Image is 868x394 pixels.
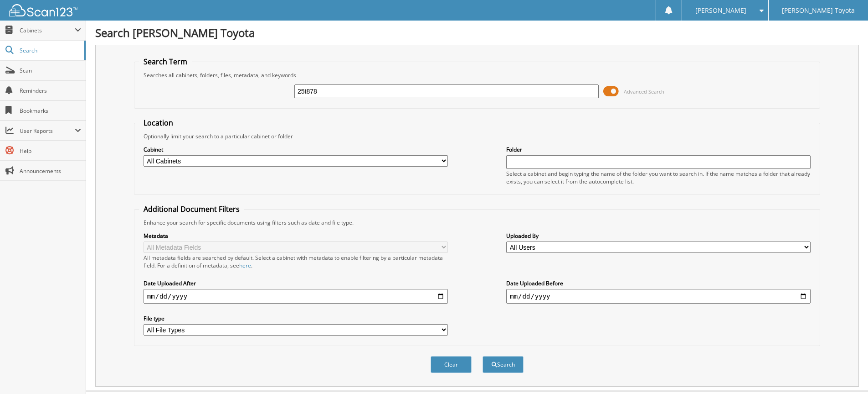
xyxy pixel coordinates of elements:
span: Cabinets [20,26,75,34]
iframe: Chat Widget [822,350,868,394]
button: Clear [431,356,472,373]
a: here [239,262,251,269]
label: Cabinet [144,146,448,153]
span: Reminders [20,87,81,95]
input: start [144,289,448,304]
legend: Additional Document Filters [139,204,244,214]
h1: Search [PERSON_NAME] Toyota [95,25,859,40]
div: Select a cabinet and begin typing the name of the folder you want to search in. If the name match... [506,170,811,185]
legend: Location [139,118,178,128]
button: Search [483,356,524,373]
div: All metadata fields are searched by default. Select a cabinet with metadata to enable filtering b... [144,254,448,269]
input: end [506,289,811,304]
label: File type [144,315,448,322]
legend: Search Term [139,57,192,67]
span: Scan [20,67,81,74]
span: Advanced Search [624,88,664,95]
span: User Reports [20,127,75,135]
span: [PERSON_NAME] [695,8,746,13]
span: [PERSON_NAME] Toyota [782,8,855,13]
label: Date Uploaded After [144,279,448,287]
span: Announcements [20,167,81,175]
span: Bookmarks [20,107,81,115]
div: Optionally limit your search to a particular cabinet or folder [139,132,815,140]
div: Enhance your search for specific documents using filters such as date and file type. [139,219,815,226]
label: Uploaded By [506,232,811,240]
img: scan123-logo-white.svg [9,4,77,16]
span: Search [20,47,80,54]
div: Searches all cabinets, folders, files, metadata, and keywords [139,71,815,79]
span: Help [20,147,81,155]
label: Date Uploaded Before [506,279,811,287]
label: Folder [506,146,811,153]
label: Metadata [144,232,448,240]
